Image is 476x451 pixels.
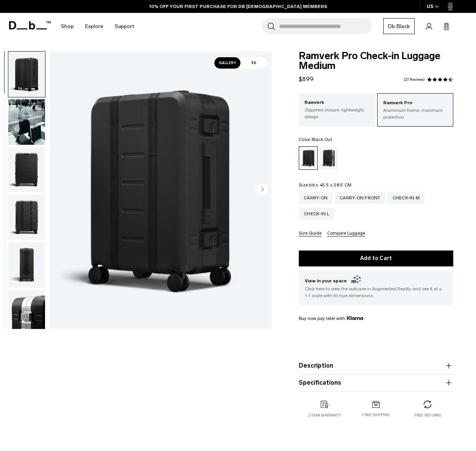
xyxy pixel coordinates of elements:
span: 3D [240,57,267,69]
p: Ramverk Pro [383,99,447,107]
button: Compare Luggage [327,231,365,236]
span: Ramverk Pro Check-in Luggage Medium [299,51,453,71]
img: Ramverk Pro Check-in Luggage Medium Black Out [8,290,45,335]
button: Description [299,361,453,370]
img: Ramverk Pro Check-in Luggage Medium Black Out [8,52,45,97]
button: Next slide [257,183,268,196]
a: Black Out [299,146,318,170]
span: Buy now pay later with [299,315,363,322]
p: Ramverk [304,99,369,106]
img: Ramverk Pro Check-in Luggage Medium Black Out [8,194,45,240]
span: 66 x 45.5 x 28.5 CM [309,182,351,188]
p: Zippered closure, lightweight design. [304,106,369,120]
p: 2 year warranty [308,413,341,418]
a: 10% OFF YOUR FIRST PURCHASE FOR DB [DEMOGRAPHIC_DATA] MEMBERS [149,3,327,10]
a: Support [115,13,134,40]
a: Check-in M [388,192,425,204]
a: Explore [85,13,103,40]
span: $899 [299,75,314,83]
a: Check-in L [299,208,334,220]
legend: Color: [299,137,332,142]
img: Ramverk Pro Check-in Luggage Medium Black Out [50,51,272,329]
p: Aluminium frame, maximum protection. [383,107,447,121]
span: View in your space [305,276,447,285]
button: Ramverk Pro Check-in Luggage Medium Black Out [8,242,45,288]
img: Ramverk Pro Check-in Luggage Medium Black Out [8,99,45,145]
a: Ramverk Zippered closure, lightweight design. [299,93,375,126]
a: Db Black [383,18,415,34]
button: Ramverk Pro Check-in Luggage Medium Black Out [8,194,45,240]
img: {"height" => 20, "alt" => "Klarna"} [347,316,363,320]
p: Free shipping [362,412,390,418]
button: Size Guide [299,231,321,236]
a: Carry-on Front [335,192,385,204]
a: Carry-on [299,192,332,204]
span: Black Out [312,137,332,142]
legend: Size: [299,183,351,187]
a: Shop [61,13,74,40]
a: Silver [319,146,338,170]
button: View in your space Click here to view the suitcase in Augmented Reality and see it at a 1:1 scale... [299,270,453,305]
img: Ramverk Pro Check-in Luggage Medium Black Out [8,242,45,288]
button: Specifications [299,378,453,387]
li: 1 / 12 [50,51,272,329]
button: Ramverk Pro Check-in Luggage Medium Black Out [8,51,45,97]
button: Ramverk Pro Check-in Luggage Medium Black Out [8,99,45,145]
img: Ramverk Pro Check-in Luggage Medium Black Out [8,147,45,193]
span: Click here to view the suitcase in Augmented Reality and see it at a 1:1 scale with its true dime... [305,285,447,299]
p: Free returns [414,413,441,418]
span: Gallery [214,57,241,69]
button: Ramverk Pro Check-in Luggage Medium Black Out [8,147,45,193]
button: Add to Cart [299,251,453,266]
button: Ramverk Pro Check-in Luggage Medium Black Out [8,290,45,336]
nav: Main Navigation [55,13,140,40]
a: 27 reviews [404,78,425,81]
